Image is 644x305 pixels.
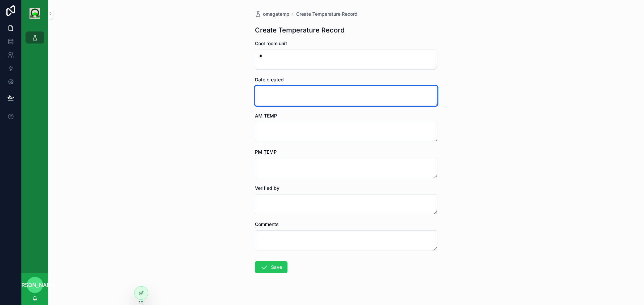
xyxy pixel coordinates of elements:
[255,41,287,46] span: Cool room unit
[255,185,279,191] span: Verified by
[296,11,358,17] a: Create Temperature Record
[30,8,40,19] img: App logo
[13,281,57,289] span: [PERSON_NAME]
[255,25,344,35] h1: Create Temperature Record
[255,149,277,155] span: PM TEMP
[255,261,287,273] button: Save
[255,113,277,119] span: AM TEMP
[21,27,48,52] div: scrollable content
[255,11,289,17] a: omegatemp
[255,221,279,227] span: Comments
[263,11,289,17] span: omegatemp
[255,77,284,82] span: Date created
